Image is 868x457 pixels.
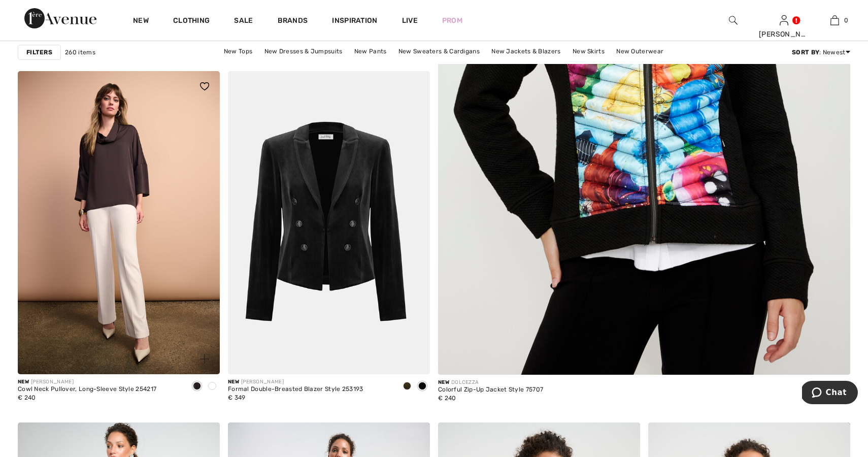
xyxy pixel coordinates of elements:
[438,379,449,385] span: New
[844,16,848,25] span: 0
[228,394,246,401] span: € 349
[219,45,257,58] a: New Tops
[189,378,205,395] div: Mocha
[792,49,819,56] strong: Sort By
[18,394,36,401] span: € 240
[228,379,239,385] span: New
[567,45,610,58] a: New Skirts
[729,14,738,26] img: search the website
[228,378,363,386] div: [PERSON_NAME]
[133,16,149,27] a: New
[332,16,377,27] span: Inspiration
[228,386,363,393] div: Formal Double-Breasted Blazer Style 253193
[173,16,210,27] a: Clothing
[228,71,430,374] img: Formal Double-Breasted Blazer Style 253193. Black
[438,395,456,402] span: € 240
[18,386,156,393] div: Cowl Neck Pullover, Long-Sleeve Style 254217
[611,45,669,58] a: New Outerwear
[24,8,96,28] img: 1ère Avenue
[810,14,859,26] a: 0
[278,16,308,27] a: Brands
[18,71,220,374] img: Cowl Neck Pullover, Long-Sleeve Style 254217. Mocha
[259,45,348,58] a: New Dresses & Jumpsuits
[415,378,430,395] div: Black
[792,48,850,57] div: : Newest
[200,82,209,90] img: heart_black_full.svg
[349,45,392,58] a: New Pants
[18,379,29,385] span: New
[442,15,462,26] a: Prom
[830,14,839,26] img: My Bag
[780,14,788,26] img: My Info
[486,45,565,58] a: New Jackets & Blazers
[780,15,788,25] a: Sign In
[438,386,543,394] div: Colorful Zip-Up Jacket Style 75707
[393,45,485,58] a: New Sweaters & Cardigans
[65,48,95,57] span: 260 items
[399,378,415,395] div: Khaki
[802,381,858,406] iframe: Opens a widget where you can chat to one of our agents
[234,16,253,27] a: Sale
[26,48,52,57] strong: Filters
[438,379,543,386] div: DOLCEZZA
[402,15,418,26] a: Live
[18,378,156,386] div: [PERSON_NAME]
[759,29,809,40] div: [PERSON_NAME]
[200,354,209,364] img: plus_v2.svg
[205,378,220,395] div: Birch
